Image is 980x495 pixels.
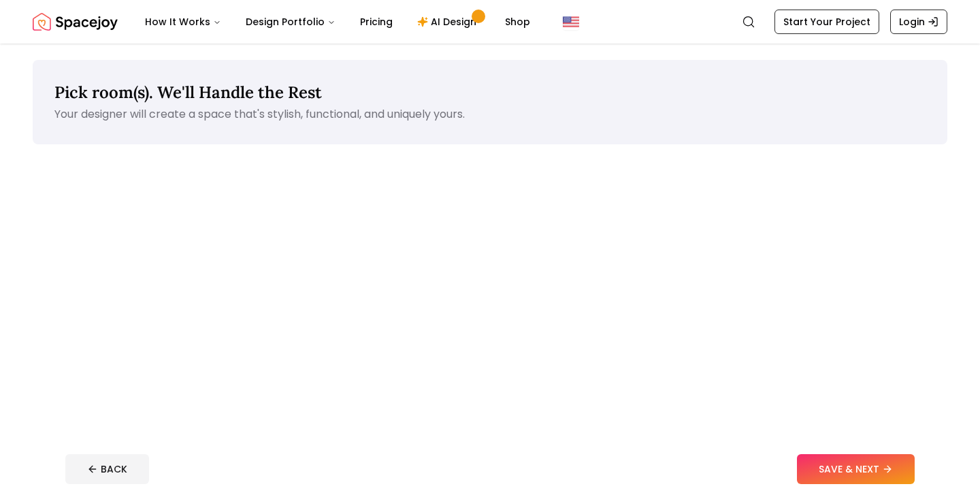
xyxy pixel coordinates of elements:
[235,8,346,35] button: Design Portfolio
[134,8,541,35] nav: Main
[774,10,879,34] a: Start Your Project
[54,82,322,103] span: Pick room(s). We'll Handle the Rest
[33,8,118,35] img: Spacejoy Logo
[54,106,926,123] p: Your designer will create a space that's stylish, functional, and uniquely yours.
[33,8,118,35] a: Spacejoy
[134,8,232,35] button: How It Works
[406,8,491,35] a: AI Design
[65,454,149,484] button: BACK
[563,14,579,30] img: United States
[494,8,541,35] a: Shop
[797,454,915,484] button: SAVE & NEXT
[890,10,947,34] a: Login
[349,8,404,35] a: Pricing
